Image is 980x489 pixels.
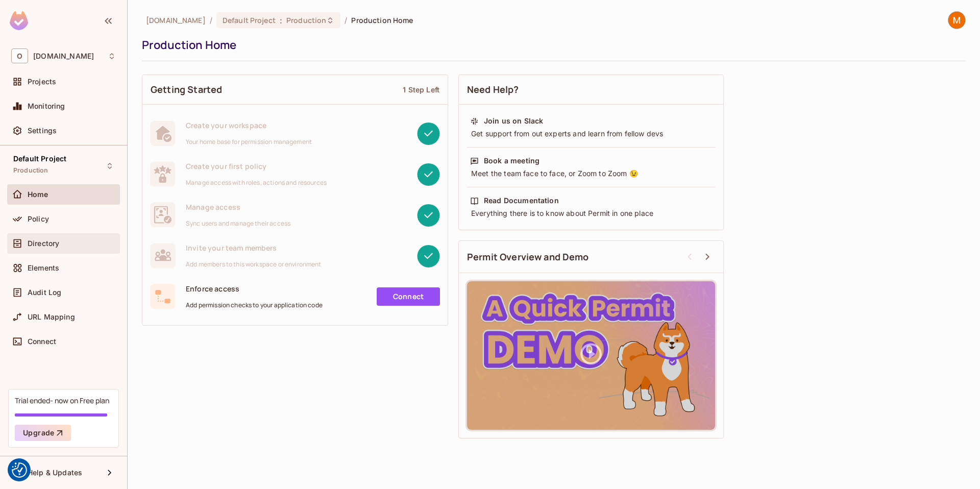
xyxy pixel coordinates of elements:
[13,166,48,175] span: Production
[186,179,327,187] span: Manage access with roles, actions and resources
[403,85,439,94] div: 1 Step Left
[28,127,57,135] span: Settings
[484,156,540,166] div: Book a meeting
[186,260,322,268] span: Add members to this workspace or environment
[12,462,27,478] button: Consent Preferences
[223,15,276,25] span: Default Project
[28,78,56,86] span: Projects
[186,120,312,130] span: Create your workspace
[186,161,327,171] span: Create your first policy
[142,37,961,53] div: Production Home
[484,195,559,206] div: Read Documentation
[28,215,49,223] span: Policy
[470,208,712,218] div: Everything there is to know about Permit in one place
[470,168,712,179] div: Meet the team face to face, or Zoom to Zoom 😉
[279,16,283,25] span: :
[351,15,413,25] span: Production Home
[948,12,965,29] img: Matas Šeškauskas
[345,15,347,25] li: /
[33,52,94,60] span: Workspace: oxylabs.io
[377,287,440,306] a: Connect
[28,190,48,199] span: Home
[186,243,322,253] span: Invite your team members
[186,219,290,228] span: Sync users and manage their access
[186,202,290,212] span: Manage access
[146,15,206,25] span: the active workspace
[186,284,323,294] span: Enforce access
[467,83,519,96] span: Need Help?
[12,462,27,478] img: Revisit consent button
[13,155,66,163] span: Default Project
[28,313,75,321] span: URL Mapping
[28,264,59,272] span: Elements
[15,425,71,441] button: Upgrade
[484,116,543,126] div: Join us on Slack
[470,129,712,139] div: Get support from out experts and learn from fellow devs
[11,48,28,63] span: O
[467,251,589,263] span: Permit Overview and Demo
[28,239,59,248] span: Directory
[28,469,82,477] span: Help & Updates
[186,138,312,146] span: Your home base for permission management
[28,102,65,110] span: Monitoring
[28,337,56,346] span: Connect
[210,15,212,25] li: /
[15,396,109,405] div: Trial ended- now on Free plan
[28,288,61,297] span: Audit Log
[286,15,326,25] span: Production
[151,83,222,96] span: Getting Started
[186,301,323,309] span: Add permission checks to your application code
[10,11,28,30] img: SReyMgAAAABJRU5ErkJggg==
